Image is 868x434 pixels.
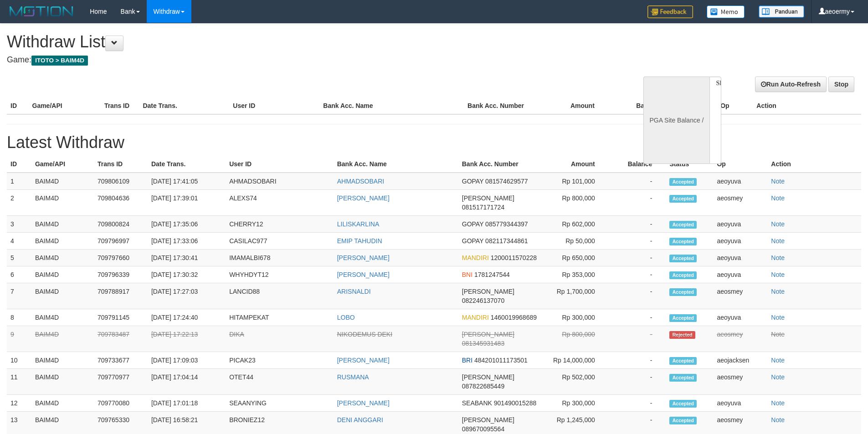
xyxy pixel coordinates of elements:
[713,173,767,190] td: aeoyuva
[337,331,392,338] a: NIKODEMUS DEKI
[148,326,226,352] td: [DATE] 17:22:13
[462,254,489,261] span: MANDIRI
[337,416,383,424] a: DENI ANGGARI
[771,373,785,381] a: Note
[7,250,31,266] td: 5
[541,266,609,283] td: Rp 353,000
[148,216,226,233] td: [DATE] 17:35:06
[226,266,334,283] td: WHYHDYT12
[31,309,94,326] td: BAIM4D
[226,173,334,190] td: AHMADSOBARI
[29,97,101,114] th: Game/API
[94,283,148,309] td: 709788917
[669,255,697,262] span: Accepted
[609,352,666,369] td: -
[229,97,319,114] th: User ID
[334,156,458,173] th: Bank Acc. Name
[609,190,666,216] td: -
[226,395,334,412] td: SEAANYING
[31,233,94,250] td: BAIM4D
[337,373,369,381] a: RUSMANA
[7,156,31,173] th: ID
[7,352,31,369] td: 10
[462,373,514,381] span: [PERSON_NAME]
[337,254,390,261] a: [PERSON_NAME]
[669,195,697,203] span: Accepted
[669,417,697,424] span: Accepted
[462,237,483,245] span: GOPAY
[713,283,767,309] td: aeosmey
[609,250,666,266] td: -
[609,326,666,352] td: -
[541,395,609,412] td: Rp 300,000
[148,233,226,250] td: [DATE] 17:33:06
[31,352,94,369] td: BAIM4D
[7,97,29,114] th: ID
[7,266,31,283] td: 6
[771,314,785,321] a: Note
[7,309,31,326] td: 8
[474,357,528,364] span: 484201011173501
[148,369,226,395] td: [DATE] 17:04:14
[337,288,371,295] a: ARISNALDI
[7,326,31,352] td: 9
[771,271,785,278] a: Note
[609,156,666,173] th: Balance
[337,237,382,245] a: EMIP TAHUDIN
[7,369,31,395] td: 11
[771,357,785,364] a: Note
[771,178,785,185] a: Note
[485,178,528,185] span: 081574629577
[94,352,148,369] td: 709733677
[609,266,666,283] td: -
[669,221,697,229] span: Accepted
[337,399,390,407] a: [PERSON_NAME]
[31,56,88,66] span: ITOTO > BAIM4D
[226,250,334,266] td: IMAMALBI678
[94,266,148,283] td: 709796339
[31,173,94,190] td: BAIM4D
[31,190,94,216] td: BAIM4D
[94,156,148,173] th: Trans ID
[462,383,504,390] span: 087822685449
[643,77,709,164] div: PGA Site Balance /
[669,271,697,279] span: Accepted
[828,77,854,92] a: Stop
[148,283,226,309] td: [DATE] 17:27:03
[148,190,226,216] td: [DATE] 17:39:01
[541,352,609,369] td: Rp 14,000,000
[669,400,697,408] span: Accepted
[669,178,697,186] span: Accepted
[226,352,334,369] td: PICAK23
[337,220,380,228] a: LILISKARLINA
[541,309,609,326] td: Rp 300,000
[226,369,334,395] td: OTET44
[536,97,608,114] th: Amount
[647,5,693,18] img: Feedback.jpg
[462,331,514,338] span: [PERSON_NAME]
[713,250,767,266] td: aeoyuva
[713,309,767,326] td: aeoyuva
[31,395,94,412] td: BAIM4D
[31,283,94,309] td: BAIM4D
[7,33,570,51] h1: Withdraw List
[226,190,334,216] td: ALEXS74
[148,173,226,190] td: [DATE] 17:41:05
[494,399,536,407] span: 901490015288
[707,5,745,18] img: Button%20Memo.svg
[669,374,697,382] span: Accepted
[771,331,785,338] a: Note
[771,237,785,245] a: Note
[31,250,94,266] td: BAIM4D
[94,173,148,190] td: 709806109
[226,326,334,352] td: DIKA
[755,77,827,92] a: Run Auto-Refresh
[101,97,139,114] th: Trans ID
[485,220,528,228] span: 085779344397
[337,314,355,321] a: LOBO
[337,194,390,202] a: [PERSON_NAME]
[94,309,148,326] td: 709791145
[462,194,514,202] span: [PERSON_NAME]
[491,314,537,321] span: 1460019968689
[464,97,536,114] th: Bank Acc. Number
